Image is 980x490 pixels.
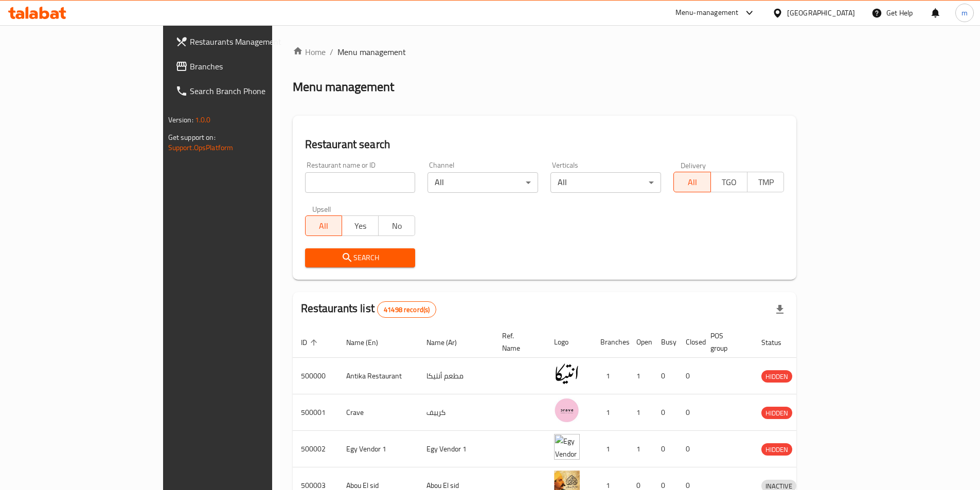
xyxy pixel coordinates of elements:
[418,358,494,394] td: مطعم أنتيكا
[293,46,797,58] nav: breadcrumb
[628,358,653,394] td: 1
[710,330,741,354] span: POS group
[313,251,407,264] span: Search
[312,205,331,212] label: Upsell
[418,394,494,431] td: كرييف
[301,336,320,349] span: ID
[787,7,855,19] div: [GEOGRAPHIC_DATA]
[747,172,784,192] button: TMP
[337,46,406,58] span: Menu management
[378,215,415,236] button: No
[761,443,792,456] div: HIDDEN
[346,336,391,349] span: Name (En)
[301,301,437,318] h2: Restaurants list
[378,305,436,315] span: 41498 record(s)
[168,141,234,154] a: Support.OpsPlatform
[195,113,211,126] span: 1.0.0
[673,172,710,192] button: All
[761,444,792,456] span: HIDDEN
[418,431,494,467] td: Egy Vendor 1
[761,407,792,419] span: HIDDEN
[305,172,416,193] input: Search for restaurant name or ID..
[293,79,394,95] h2: Menu management
[628,431,653,467] td: 1
[554,397,580,423] img: Crave
[752,175,780,190] span: TMP
[653,358,678,394] td: 0
[554,434,580,460] img: Egy Vendor 1
[338,394,418,431] td: Crave
[167,79,327,103] a: Search Branch Phone
[167,29,327,54] a: Restaurants Management
[715,175,743,190] span: TGO
[377,301,436,318] div: Total records count
[342,215,379,236] button: Yes
[190,60,318,72] span: Branches
[628,394,653,431] td: 1
[678,175,706,190] span: All
[628,326,653,358] th: Open
[592,431,628,467] td: 1
[678,358,702,394] td: 0
[427,172,538,193] div: All
[592,394,628,431] td: 1
[305,248,416,267] button: Search
[761,371,792,383] span: HIDDEN
[710,172,747,192] button: TGO
[675,7,739,19] div: Menu-management
[678,326,702,358] th: Closed
[190,35,318,48] span: Restaurants Management
[653,326,678,358] th: Busy
[502,330,533,354] span: Ref. Name
[768,297,792,322] div: Export file
[592,358,628,394] td: 1
[168,131,216,144] span: Get support on:
[330,46,333,58] li: /
[761,370,792,383] div: HIDDEN
[961,7,968,19] span: m
[338,431,418,467] td: Egy Vendor 1
[305,215,342,236] button: All
[426,336,470,349] span: Name (Ar)
[305,137,785,152] h2: Restaurant search
[761,336,795,349] span: Status
[167,54,327,79] a: Branches
[681,161,706,169] label: Delivery
[678,431,702,467] td: 0
[653,431,678,467] td: 0
[592,326,628,358] th: Branches
[554,361,580,387] img: Antika Restaurant
[550,172,661,193] div: All
[190,85,318,97] span: Search Branch Phone
[168,113,193,126] span: Version:
[653,394,678,431] td: 0
[338,358,418,394] td: Antika Restaurant
[310,219,338,233] span: All
[546,326,592,358] th: Logo
[678,394,702,431] td: 0
[346,219,375,233] span: Yes
[383,219,411,233] span: No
